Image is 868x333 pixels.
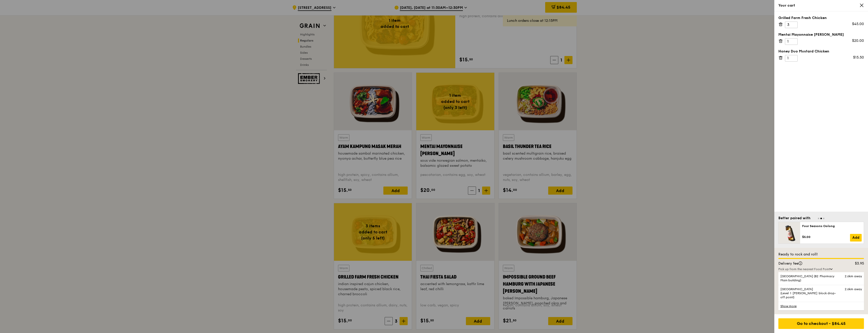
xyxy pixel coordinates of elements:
[775,261,844,266] div: Delivery fee
[778,302,864,310] a: Show more
[778,267,864,271] div: Pick up from the nearest Food Point
[802,235,850,239] div: $5.00
[778,3,864,8] div: Your cart
[853,55,864,60] div: $15.50
[844,261,867,266] div: $3.95
[778,318,864,329] div: Go to checkout - $84.45
[778,49,864,54] div: Honey Duo Mustard Chicken
[852,22,864,27] div: $45.00
[850,234,862,242] a: Add
[778,32,864,37] div: Mentai Mayonnaise [PERSON_NAME]
[818,218,819,219] span: Go to slide 1
[778,15,864,21] div: Grilled Farm Fresh Chicken
[778,216,811,221] div: Better paired with
[802,224,862,228] div: Four Seasons Oolong
[845,274,862,278] span: 2.6km away
[852,38,864,43] div: $20.00
[823,218,824,219] span: Go to slide 3
[820,218,822,219] span: Go to slide 2
[780,274,842,282] span: [GEOGRAPHIC_DATA] (B2 Pharmacy Main building)
[780,287,842,299] span: [GEOGRAPHIC_DATA] (Level 1 [PERSON_NAME] block drop-off point)
[778,252,864,257] div: Ready to rock and roll!
[845,287,862,291] span: 2.6km away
